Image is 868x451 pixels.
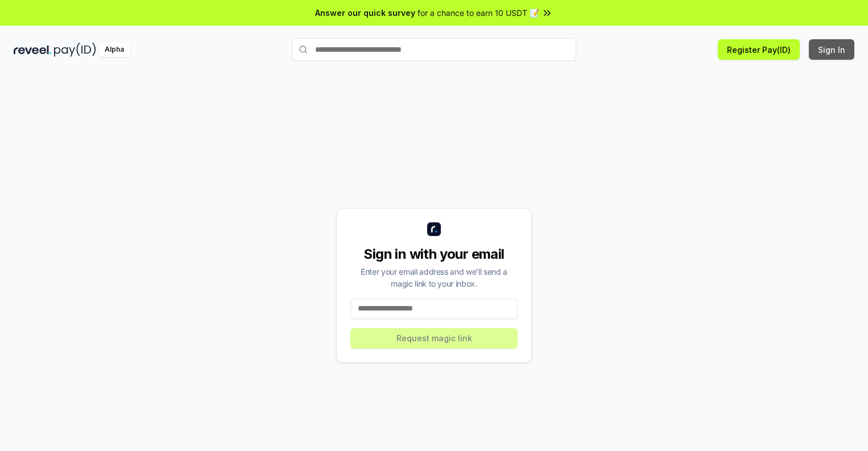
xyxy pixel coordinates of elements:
[350,245,518,263] div: Sign in with your email
[98,43,130,57] div: Alpha
[809,39,854,60] button: Sign In
[14,43,52,57] img: reveel_dark
[418,7,539,19] span: for a chance to earn 10 USDT 📝
[718,39,800,60] button: Register Pay(ID)
[350,266,518,289] div: Enter your email address and we’ll send a magic link to your inbox.
[427,222,441,236] img: logo_small
[315,7,415,19] span: Answer our quick survey
[54,43,96,57] img: pay_id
